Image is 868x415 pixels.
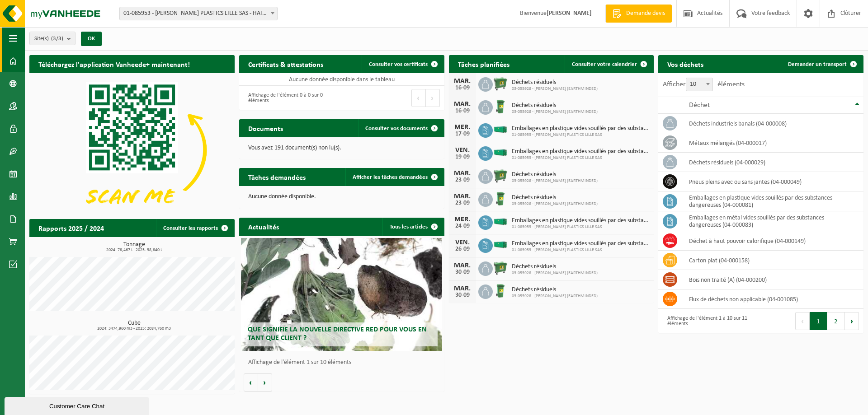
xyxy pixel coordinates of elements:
td: déchets industriels banals (04-000008) [682,114,863,133]
span: 03-055928 - [PERSON_NAME] (EARTHMINDED) [512,86,598,92]
span: 03-055928 - [PERSON_NAME] (EARTHMINDED) [512,270,598,276]
td: déchets résiduels (04-000029) [682,153,863,172]
span: 01-085953 - GREIF PLASTICS LILLE SAS - HAISNES CEDEX [119,7,278,20]
h2: Documents [239,119,292,137]
iframe: chat widget [5,395,151,415]
a: Consulter vos certificats [362,55,443,73]
div: 23-09 [453,200,472,206]
div: MAR. [453,78,472,85]
p: Affichage de l'élément 1 sur 10 éléments [248,359,440,366]
a: Afficher les tâches demandées [345,168,443,186]
img: HK-RS-30-GN-00 [493,126,508,134]
a: Demande devis [605,5,672,23]
button: 1 [810,312,827,330]
div: 24-09 [453,223,472,229]
span: Emballages en plastique vides souillés par des substances dangereuses [512,240,650,247]
span: 01-085953 - [PERSON_NAME] PLASTICS LILLE SAS [512,247,650,253]
span: 01-085953 - [PERSON_NAME] PLASTICS LILLE SAS [512,155,650,161]
div: 17-09 [453,131,472,137]
div: MER. [453,124,472,131]
button: Next [845,312,859,330]
span: 01-085953 - GREIF PLASTICS LILLE SAS - HAISNES CEDEX [120,7,277,20]
h2: Rapports 2025 / 2024 [29,219,113,237]
h2: Vos déchets [658,55,712,73]
div: 16-09 [453,85,472,91]
span: 01-085953 - [PERSON_NAME] PLASTICS LILLE SAS [512,224,650,230]
span: Afficher les tâches demandées [353,174,428,180]
td: flux de déchets non applicable (04-001085) [682,289,863,309]
img: Download de VHEPlus App [29,73,235,227]
td: pneus pleins avec ou sans jantes (04-000049) [682,172,863,191]
span: Consulter vos documents [365,126,428,131]
img: HK-RS-30-GN-00 [493,218,508,226]
div: 30-09 [453,269,472,275]
span: 03-055928 - [PERSON_NAME] (EARTHMINDED) [512,201,598,207]
img: WB-0660-HPE-GN-01 [493,76,508,91]
a: Demander un transport [781,55,863,73]
span: Demande devis [624,9,667,18]
span: Emballages en plastique vides souillés par des substances dangereuses [512,125,650,132]
img: WB-0660-HPE-GN-01 [493,168,508,183]
p: Vous avez 191 document(s) non lu(s). [248,145,435,151]
div: MER. [453,216,472,223]
td: déchet à haut pouvoir calorifique (04-000149) [682,231,863,251]
img: HK-RS-30-GN-00 [493,149,508,157]
img: WB-0240-HPE-GN-01 [493,191,508,206]
strong: [PERSON_NAME] [547,10,592,17]
span: Déchets résiduels [512,102,598,109]
button: Site(s)(3/3) [29,32,75,45]
div: MAR. [453,101,472,108]
h2: Téléchargez l'application Vanheede+ maintenant! [29,55,199,73]
a: Consulter vos documents [358,119,443,137]
span: Déchets résiduels [512,286,598,294]
button: Vorige [244,373,258,392]
td: métaux mélangés (04-000017) [682,133,863,153]
span: 2024: 3474,960 m3 - 2025: 2084,760 m3 [34,326,235,331]
td: emballages en plastique vides souillés par des substances dangereuses (04-000081) [682,191,863,211]
count: (3/3) [51,36,63,42]
h2: Tâches planifiées [449,55,519,73]
span: Consulter vos certificats [369,61,428,67]
h2: Actualités [239,218,288,235]
span: 03-055928 - [PERSON_NAME] (EARTHMINDED) [512,178,598,184]
span: Emballages en plastique vides souillés par des substances dangereuses [512,148,650,155]
button: Previous [795,312,810,330]
div: Affichage de l'élément 1 à 10 sur 11 éléments [663,311,756,331]
div: 16-09 [453,108,472,114]
span: Que signifie la nouvelle directive RED pour vous en tant que client ? [248,326,427,342]
div: VEN. [453,147,472,154]
div: 30-09 [453,292,472,298]
div: MAR. [453,262,472,269]
div: MAR. [453,285,472,292]
label: Afficher éléments [663,81,745,88]
div: 19-09 [453,154,472,160]
div: MAR. [453,170,472,177]
span: Déchets résiduels [512,194,598,201]
a: Tous les articles [382,218,443,236]
div: 23-09 [453,177,472,183]
img: WB-0240-HPE-GN-01 [493,99,508,114]
td: carton plat (04-000158) [682,251,863,270]
h3: Cube [34,320,235,331]
button: OK [81,32,102,46]
td: bois non traité (A) (04-000200) [682,270,863,289]
p: Aucune donnée disponible. [248,194,435,200]
span: Demander un transport [788,61,847,67]
h2: Tâches demandées [239,168,315,186]
span: Déchet [689,102,710,109]
div: VEN. [453,239,472,246]
td: Aucune donnée disponible dans le tableau [239,73,444,86]
h2: Certificats & attestations [239,55,332,73]
span: 10 [686,78,713,91]
span: 01-085953 - [PERSON_NAME] PLASTICS LILLE SAS [512,132,650,138]
span: 03-055928 - [PERSON_NAME] (EARTHMINDED) [512,294,598,299]
button: Previous [411,89,426,107]
img: WB-0240-HPE-GN-01 [493,283,508,298]
img: WB-0660-HPE-GN-01 [493,260,508,275]
a: Consulter les rapports [156,219,234,237]
span: Déchets résiduels [512,171,598,178]
span: Déchets résiduels [512,79,598,86]
button: 2 [827,312,845,330]
a: Consulter votre calendrier [565,55,653,73]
